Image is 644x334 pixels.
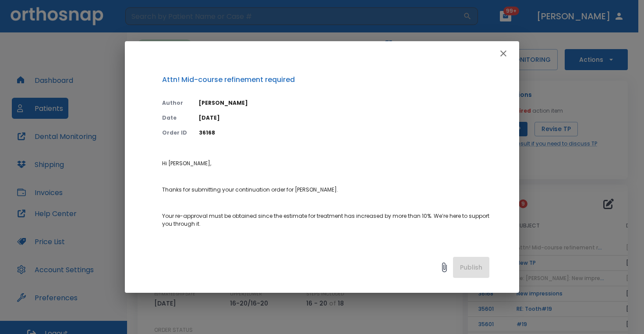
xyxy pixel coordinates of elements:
p: Attn! Mid-course refinement required [162,75,489,85]
p: [PERSON_NAME] [199,99,489,107]
p: Date [162,114,188,122]
p: Your re-approval must be obtained since the estimate for treatment has increased by more than 10%... [162,212,489,228]
p: Author [162,99,188,107]
p: [DATE] [199,114,489,122]
p: 36168 [199,129,489,137]
p: Order ID [162,129,188,137]
p: Hi [PERSON_NAME], [162,160,489,167]
p: Thanks for submitting your continuation order for [PERSON_NAME]. [162,186,489,194]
